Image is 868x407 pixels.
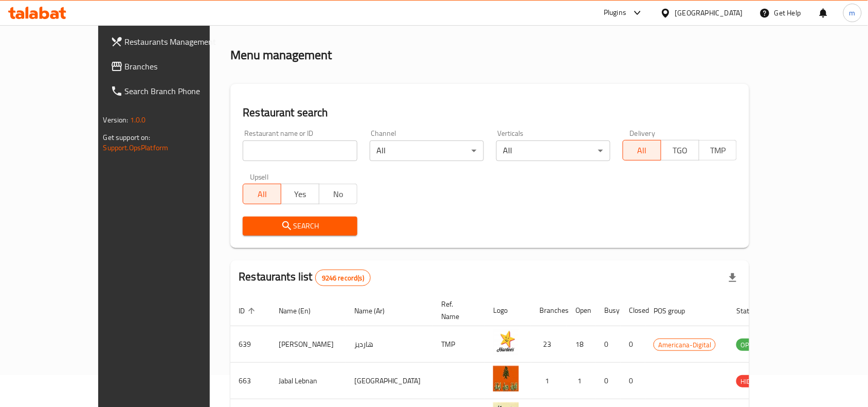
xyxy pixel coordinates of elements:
[319,184,357,204] button: No
[441,298,473,323] span: Ref. Name
[275,14,343,26] span: Menu management
[103,113,129,127] span: Version:
[323,187,353,202] span: No
[621,295,645,326] th: Closed
[285,187,315,202] span: Yes
[736,305,770,317] span: Status
[270,363,346,399] td: Jabal Lebnan
[102,54,243,79] a: Branches
[567,363,596,399] td: 1
[596,326,621,363] td: 0
[531,363,567,399] td: 1
[531,326,567,363] td: 23
[230,326,270,363] td: 639
[493,366,519,392] img: Jabal Lebnan
[230,47,332,63] h2: Menu management
[239,269,371,286] h2: Restaurants list
[596,363,621,399] td: 0
[623,140,661,161] button: All
[243,105,737,120] h2: Restaurant search
[370,140,484,161] div: All
[699,140,737,161] button: TMP
[736,375,767,387] div: HIDDEN
[270,326,346,363] td: [PERSON_NAME]
[567,295,596,326] th: Open
[279,305,324,317] span: Name (En)
[493,329,519,355] img: Hardee's
[621,326,645,363] td: 0
[267,14,271,26] li: /
[661,140,699,161] button: TGO
[102,29,243,54] a: Restaurants Management
[736,376,767,387] span: HIDDEN
[103,131,151,144] span: Get support on:
[125,85,235,97] span: Search Branch Phone
[433,326,485,363] td: TMP
[665,143,695,158] span: TGO
[243,184,281,204] button: All
[627,143,657,158] span: All
[630,130,656,137] label: Delivery
[604,7,626,19] div: Plugins
[675,7,743,19] div: [GEOGRAPHIC_DATA]
[230,363,270,399] td: 663
[250,173,269,181] label: Upsell
[251,220,349,233] span: Search
[130,113,146,127] span: 1.0.0
[125,36,235,48] span: Restaurants Management
[281,184,319,204] button: Yes
[849,7,856,19] span: m
[243,140,357,161] input: Search for restaurant name or ID..
[346,326,433,363] td: هارديز
[596,295,621,326] th: Busy
[346,363,433,399] td: [GEOGRAPHIC_DATA]
[621,363,645,399] td: 0
[316,273,370,283] span: 9246 record(s)
[247,187,277,202] span: All
[103,141,169,154] a: Support.OpsPlatform
[654,305,698,317] span: POS group
[230,14,263,26] a: Home
[736,339,762,351] span: OPEN
[654,339,715,351] span: Americana-Digital
[567,326,596,363] td: 18
[496,140,610,161] div: All
[354,305,398,317] span: Name (Ar)
[239,305,258,317] span: ID
[243,217,357,236] button: Search
[485,295,531,326] th: Logo
[703,143,733,158] span: TMP
[102,79,243,103] a: Search Branch Phone
[125,60,235,73] span: Branches
[531,295,567,326] th: Branches
[315,270,371,286] div: Total records count
[720,266,745,290] div: Export file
